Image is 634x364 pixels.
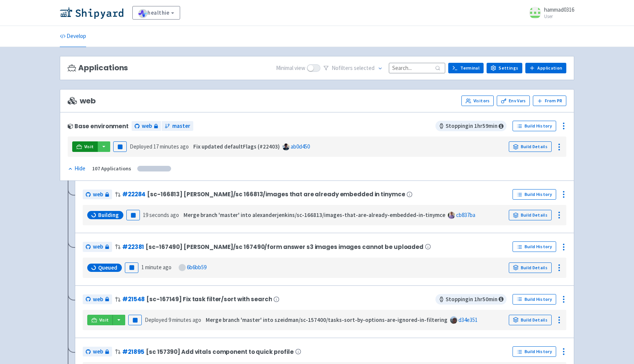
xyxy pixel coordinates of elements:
a: ab0d450 [291,143,310,150]
time: 1 minute ago [141,264,171,271]
span: selected [354,64,375,71]
a: Build History [513,121,556,131]
button: Pause [125,262,138,273]
span: hammad0316 [544,6,574,13]
button: Hide [68,164,86,173]
span: Stopping in 1 hr 59 min [435,121,507,131]
a: healthie [132,6,180,20]
a: Visit [72,141,98,152]
span: Stopping in 1 hr 50 min [435,294,507,305]
span: web [93,347,103,356]
span: Queued [98,264,117,271]
a: Env Vars [497,96,530,106]
span: [sc-166813] [PERSON_NAME]/sc 166813/images that are already embedded in tinymce [147,191,405,197]
strong: Fix updated defaultFlags (#22403) [193,143,280,150]
input: Search... [389,63,445,73]
a: #22381 [122,243,144,251]
time: 19 seconds ago [143,211,179,218]
a: Develop [60,26,86,47]
a: Visit [87,315,113,325]
small: User [544,14,574,19]
a: web [83,294,112,305]
div: Base environment [68,123,129,129]
span: Minimal view [276,64,305,73]
button: Pause [128,315,142,325]
time: 17 minutes ago [153,143,189,150]
a: web [83,242,112,252]
a: Visitors [461,96,494,106]
a: #21548 [122,295,145,303]
a: Application [525,63,566,73]
a: #21895 [122,348,144,356]
div: 107 Applications [92,164,131,173]
span: [sc-167490] [PERSON_NAME]/sc 167490/form answer s3 images images cannot be uploaded [146,244,423,250]
button: Pause [126,210,140,220]
span: web [93,243,103,251]
a: Build History [513,294,556,305]
span: Deployed [130,143,189,150]
img: Shipyard logo [60,7,123,19]
span: No filter s [332,64,375,73]
span: Visit [99,317,109,323]
span: web [68,97,96,105]
a: Build Details [509,262,552,273]
button: Pause [113,141,127,152]
span: Deployed [145,316,201,323]
div: Hide [68,164,85,173]
span: web [93,295,103,304]
span: web [93,190,103,199]
a: web [83,190,112,200]
a: web [132,121,161,131]
a: d34e351 [458,316,478,323]
a: Settings [487,63,522,73]
a: Build History [513,346,556,357]
time: 9 minutes ago [168,316,201,323]
a: Build Details [509,141,552,152]
a: 6b6bb59 [187,264,206,271]
a: Terminal [448,63,484,73]
strong: Merge branch 'master' into alexanderjenkins/sc-166813/images-that-are-already-embedded-in-tinymce [184,211,445,218]
span: master [172,122,190,130]
span: web [142,122,152,130]
span: Visit [84,144,94,150]
a: Build History [513,241,556,252]
a: #22284 [122,190,146,198]
span: [sc-167149] Fix task filter/sort with search [146,296,272,302]
a: cb837ba [456,211,475,218]
span: Building [98,211,119,219]
strong: Merge branch 'master' into szeidman/sc-157400/tasks-sort-by-options-are-ignored-in-filtering [206,316,447,323]
a: Build Details [509,210,552,220]
a: Build Details [509,315,552,325]
h3: Applications [68,64,128,72]
a: web [83,347,112,357]
button: From PR [533,96,566,106]
a: master [162,121,193,131]
a: hammad0316 User [525,7,574,19]
a: Build History [513,189,556,200]
span: [sc 157390] Add vitals component to quick profile [146,349,294,355]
